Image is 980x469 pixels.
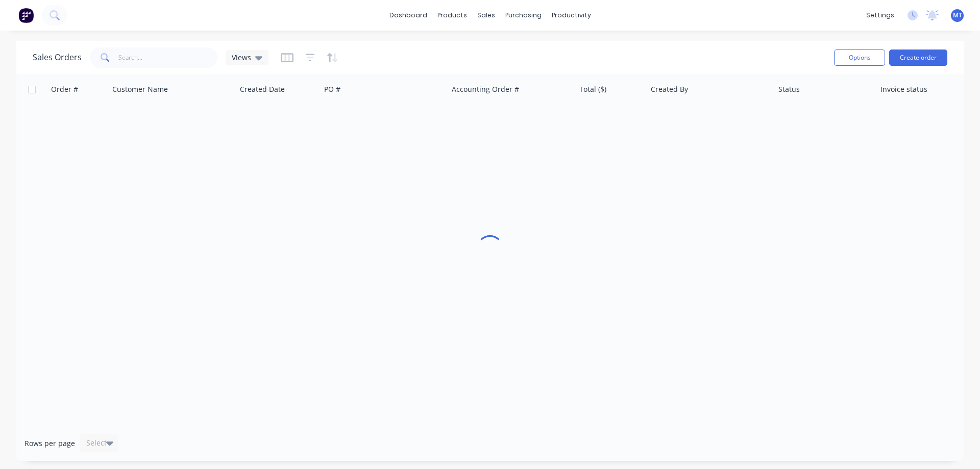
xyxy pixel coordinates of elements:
div: Order # [51,84,78,94]
div: Select... [86,438,113,448]
h1: Sales Orders [33,53,82,62]
button: Create order [889,50,947,66]
div: Created By [651,84,688,94]
a: dashboard [384,8,432,23]
div: Created Date [240,84,285,94]
div: Total ($) [579,84,606,94]
span: Views [232,52,251,63]
div: Customer Name [112,84,168,94]
img: Factory [18,8,34,23]
div: Status [778,84,800,94]
div: purchasing [500,8,547,23]
span: MT [953,11,962,20]
div: productivity [547,8,596,23]
div: products [432,8,472,23]
div: Accounting Order # [452,84,519,94]
span: Rows per page [24,438,75,449]
div: settings [861,8,899,23]
div: Invoice status [880,84,927,94]
input: Search... [118,47,218,68]
div: sales [472,8,500,23]
div: PO # [324,84,340,94]
button: Options [834,50,885,66]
